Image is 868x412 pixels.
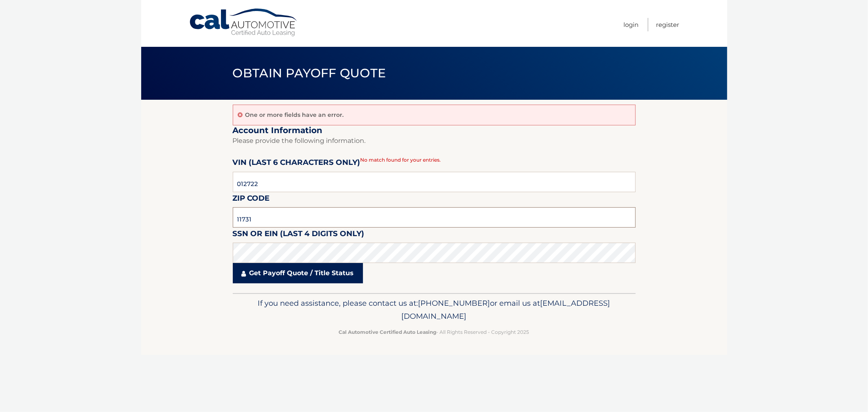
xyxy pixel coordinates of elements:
p: - All Rights Reserved - Copyright 2025 [238,328,630,336]
label: Zip Code [233,192,270,207]
a: Get Payoff Quote / Title Status [233,263,363,283]
a: Login [624,18,639,31]
label: VIN (last 6 characters only) [233,156,361,171]
span: [EMAIL_ADDRESS][DOMAIN_NAME] [402,298,610,321]
a: Register [656,18,680,31]
span: No match found for your entries. [361,157,441,163]
span: [PHONE_NUMBER] [418,298,490,308]
p: One or more fields have an error. [245,111,344,118]
label: SSN or EIN (last 4 digits only) [233,228,365,243]
a: Cal Automotive [189,8,299,37]
h2: Account Information [233,125,636,136]
p: Please provide the following information. [233,135,636,147]
span: Obtain Payoff Quote [233,66,386,81]
strong: Cal Automotive Certified Auto Leasing [339,329,437,335]
p: If you need assistance, please contact us at: or email us at [238,297,630,323]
